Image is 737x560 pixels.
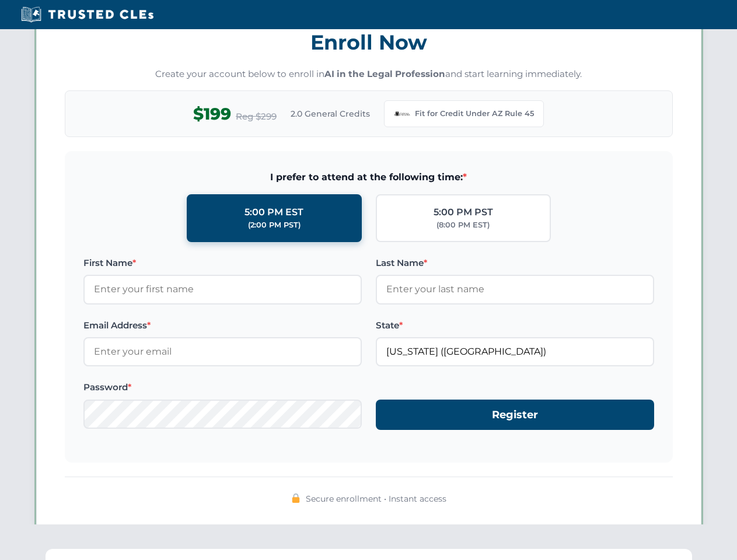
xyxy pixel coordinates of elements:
[306,492,446,505] span: Secure enrollment • Instant access
[83,337,362,366] input: Enter your email
[324,68,445,79] strong: AI in the Legal Profession
[65,24,673,61] h3: Enroll Now
[83,318,362,332] label: Email Address
[436,219,490,231] div: (8:00 PM EST)
[415,108,534,120] span: Fit for Credit Under AZ Rule 45
[291,107,370,120] span: 2.0 General Credits
[83,170,654,185] span: I prefer to attend at the following time:
[18,6,157,23] img: Trusted CLEs
[291,494,301,503] img: 🔒
[376,318,654,332] label: State
[376,256,654,270] label: Last Name
[376,337,654,366] input: Arizona (AZ)
[83,275,362,304] input: Enter your first name
[83,380,362,394] label: Password
[376,275,654,304] input: Enter your last name
[193,101,231,127] span: $199
[83,256,362,270] label: First Name
[248,219,301,231] div: (2:00 PM PST)
[244,205,303,220] div: 5:00 PM EST
[65,68,673,81] p: Create your account below to enroll in and start learning immediately.
[376,400,654,430] button: Register
[434,205,493,220] div: 5:00 PM PST
[394,106,410,122] img: Arizona Bar
[236,110,277,124] span: Reg $299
